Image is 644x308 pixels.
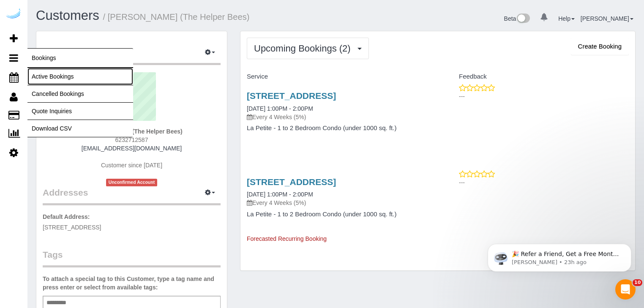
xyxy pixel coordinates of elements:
p: Every 4 Weeks (5%) [247,113,431,121]
p: --- [459,92,629,101]
a: [PERSON_NAME] [581,15,633,22]
a: Beta [504,15,530,22]
iframe: Intercom notifications message [475,226,644,285]
a: [STREET_ADDRESS] [247,177,336,187]
h4: Service [247,73,431,80]
p: --- [459,178,629,187]
a: Quote Inquiries [27,103,133,120]
small: / [PERSON_NAME] (The Helper Bees) [103,12,250,22]
a: [DATE] 1:00PM - 2:00PM [247,191,313,198]
h4: Feedback [444,73,629,80]
button: Create Booking [571,38,629,55]
a: Download CSV [27,120,133,137]
a: [DATE] 1:00PM - 2:00PM [247,105,313,112]
a: Cancelled Bookings [27,85,133,102]
iframe: Intercom live chat [615,279,636,300]
a: [STREET_ADDRESS] [247,91,336,101]
span: 6232712587 [115,136,148,143]
h4: La Petite - 1 to 2 Bedroom Condo (under 1000 sq. ft.) [247,125,431,132]
a: Active Bookings [27,68,133,85]
span: Forecasted Recurring Booking [247,235,327,242]
span: [STREET_ADDRESS] [43,224,101,231]
img: Automaid Logo [5,8,22,20]
span: Unconfirmed Account [106,179,158,186]
h4: La Petite - 1 to 2 Bedroom Condo (under 1000 sq. ft.) [247,211,431,218]
label: Default Address: [43,213,90,221]
span: Upcoming Bookings (2) [254,43,355,54]
legend: Tags [43,248,221,267]
span: 10 [633,279,642,286]
span: Bookings [27,48,133,68]
a: Customers [36,8,99,23]
p: Every 4 Weeks (5%) [247,199,431,207]
ul: Bookings [27,68,133,137]
a: [EMAIL_ADDRESS][DOMAIN_NAME] [82,145,182,152]
a: Help [558,15,575,22]
label: To attach a special tag to this Customer, type a tag name and press enter or select from availabl... [43,275,221,292]
legend: Customer Info [43,46,221,65]
button: Upcoming Bookings (2) [247,38,369,59]
img: New interface [516,14,530,25]
span: Customer since [DATE] [101,162,162,169]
